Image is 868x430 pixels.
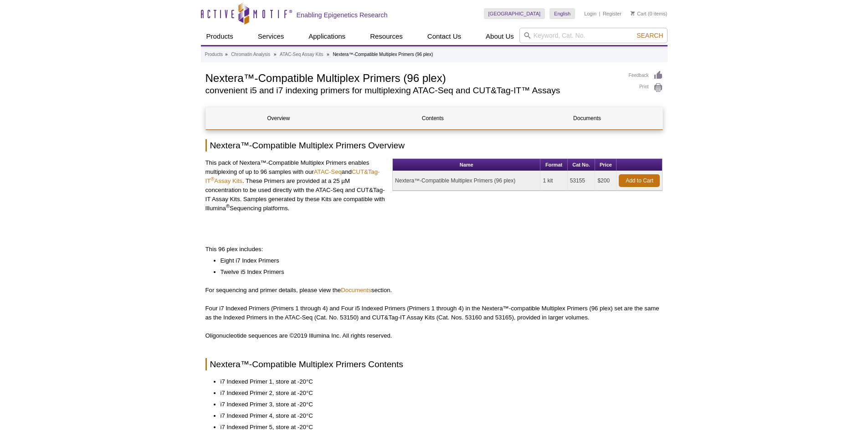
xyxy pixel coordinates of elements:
[629,83,663,93] a: Print
[629,71,663,81] a: Feedback
[221,411,654,420] li: i7 Indexed Primer 4, store at -20°C
[393,171,540,191] td: Nextera™-Compatible Multiplex Primers (96 plex)
[205,245,663,254] p: This 96 plex includes:
[205,51,223,59] a: Products
[595,159,616,171] th: Price
[205,358,663,370] h2: Nextera™-Compatible Multiplex Primers Contents
[568,171,596,191] td: 53155
[314,168,342,175] a: ATAC-Seq
[221,400,654,409] li: i7 Indexed Primer 3, store at -20°C
[226,203,230,209] sup: ®
[205,331,663,340] p: Oligonucleotide sequences are ©2019 Illumina Inc. All rights reserved.
[221,389,654,398] li: i7 Indexed Primer 2, store at -20°C
[619,174,660,187] a: Add to Cart
[634,31,666,40] button: Search
[333,52,433,57] li: Nextera™-Compatible Multiplex Primers (96 plex)
[631,8,668,19] li: (0 items)
[360,107,505,129] a: Contents
[595,171,616,191] td: $200
[603,10,621,17] a: Register
[205,71,620,84] h1: Nextera™-Compatible Multiplex Primers (96 plex)
[280,51,323,59] a: ATAC-Seq Assay Kits
[205,139,663,152] h2: Nextera™-Compatible Multiplex Primers Overview
[365,28,408,45] a: Resources
[422,28,467,45] a: Contact Us
[205,158,386,213] p: This pack of Nextera™-Compatible Multiplex Primers enables multiplexing of up to 96 samples with ...
[480,28,519,45] a: About Us
[568,159,596,171] th: Cat No.
[231,51,270,59] a: Chromatin Analysis
[584,10,596,17] a: Login
[205,304,663,322] p: Four i7 Indexed Primers (Primers 1 through 4) and Four i5 Indexed Primers (Primers 1 through 4) i...
[201,28,239,45] a: Products
[341,287,371,293] a: Documents
[303,28,351,45] a: Applications
[599,8,601,19] li: |
[514,107,660,129] a: Documents
[637,32,663,39] span: Search
[206,107,351,129] a: Overview
[327,52,329,57] li: »
[221,268,654,277] li: Twelve i5 Index Primers
[484,8,545,19] a: [GEOGRAPHIC_DATA]
[540,159,567,171] th: Format
[519,28,668,43] input: Keyword, Cat. No.
[393,159,540,171] th: Name
[540,171,567,191] td: 1 kit
[274,52,277,57] li: »
[631,10,647,17] a: Cart
[205,286,663,295] p: For sequencing and primer details, please view the section.
[297,11,388,19] h2: Enabling Epigenetics Research
[211,176,214,182] sup: ®
[550,8,575,19] a: English
[221,377,654,386] li: i7 Indexed Primer 1, store at -20°C
[252,28,290,45] a: Services
[225,52,228,57] li: »
[221,256,654,265] li: Eight i7 Index Primers
[205,86,620,95] h2: convenient i5 and i7 indexing primers for multiplexing ATAC-Seq and CUT&Tag-IT™ Assays
[631,11,635,15] img: Your Cart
